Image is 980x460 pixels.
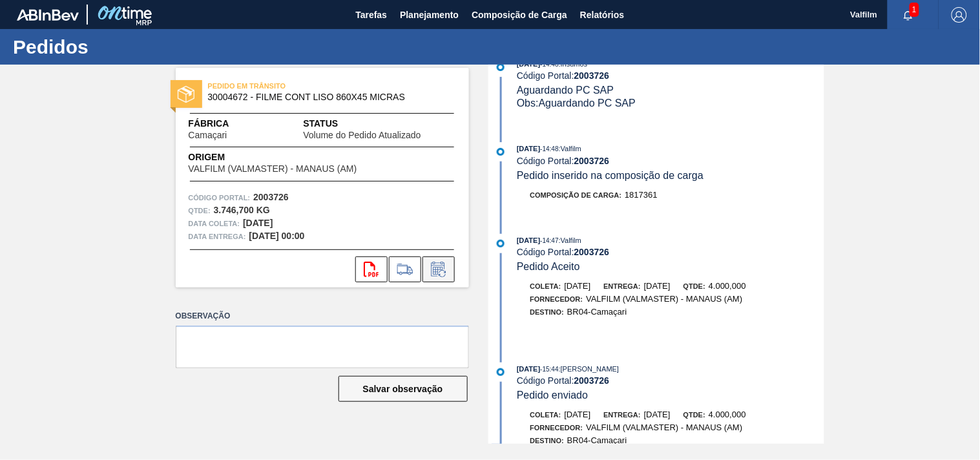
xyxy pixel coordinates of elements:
img: atual [497,368,505,376]
span: 4.000,000 [709,281,746,291]
span: Qtde: [683,411,705,419]
div: Código Portal: [517,247,824,257]
span: BR04-Camaçari [567,435,627,445]
span: Obs: Aguardando PC SAP [517,98,636,109]
span: [DATE] [517,236,540,244]
span: : Valfilm [559,145,581,152]
img: status [178,86,194,103]
button: Notificações [888,6,929,24]
span: Entrega: [604,411,641,419]
span: Fornecedor: [530,424,583,432]
span: Pedido enviado [517,390,588,401]
div: Abrir arquivo PDF [355,256,388,282]
img: atual [497,240,505,247]
strong: 3.746,700 KG [214,205,270,215]
span: [DATE] [644,410,671,419]
strong: 2003726 [574,375,610,386]
img: Logout [952,7,967,23]
span: [DATE] [517,60,540,68]
span: VALFILM (VALMASTER) - MANAUS (AM) [586,423,742,432]
span: 1817361 [625,190,658,200]
span: Fábrica [189,117,268,131]
span: Relatórios [580,7,624,23]
span: [DATE] [517,145,540,152]
span: [DATE] [517,365,540,373]
button: Salvar observação [339,376,468,402]
span: Qtde: [683,282,705,290]
span: : Valfilm [559,236,581,244]
span: Código Portal: [189,191,251,204]
span: Status [303,117,455,131]
span: Pedido Aceito [517,261,580,272]
span: [DATE] [565,410,591,419]
span: Camaçari [189,131,227,140]
span: 1 [910,3,919,17]
strong: [DATE] 00:00 [249,231,305,241]
span: Composição de Carga : [530,191,622,199]
span: Coleta: [530,282,561,290]
span: 4.000,000 [709,410,746,419]
strong: 2003726 [574,156,610,166]
span: Coleta: [530,411,561,419]
span: Data coleta: [189,217,240,230]
div: Código Portal: [517,156,824,166]
div: Código Portal: [517,375,824,386]
strong: 2003726 [574,70,610,81]
span: Entrega: [604,282,641,290]
span: [DATE] [565,281,591,291]
span: - 14:48 [541,61,559,68]
img: TNhmsLtSVTkK8tSr43FrP2fwEKptu5GPRR3wAAAABJRU5ErkJggg== [17,9,79,21]
span: 30004672 - FILME CONT LISO 860X45 MICRAS [208,92,443,102]
span: - 14:48 [541,145,559,152]
span: Fornecedor: [530,295,583,303]
span: Aguardando PC SAP [517,85,614,96]
span: : Insumos [559,60,588,68]
div: Ir para Composição de Carga [389,256,421,282]
strong: [DATE] [243,218,273,228]
img: atual [497,148,505,156]
strong: 2003726 [253,192,289,202]
span: BR04-Camaçari [567,307,627,317]
span: Destino: [530,308,565,316]
span: PEDIDO EM TRÂNSITO [208,79,389,92]
h1: Pedidos [13,39,242,54]
strong: 2003726 [574,247,610,257]
span: Qtde : [189,204,211,217]
span: Origem [189,151,394,164]
span: Planejamento [400,7,459,23]
label: Observação [176,307,469,326]
span: - 14:47 [541,237,559,244]
span: Destino: [530,437,565,444]
span: Pedido inserido na composição de carga [517,170,704,181]
div: Código Portal: [517,70,824,81]
span: - 15:44 [541,366,559,373]
span: : [PERSON_NAME] [559,365,620,373]
span: VALFILM (VALMASTER) - MANAUS (AM) [586,294,742,304]
span: Tarefas [355,7,387,23]
span: VALFILM (VALMASTER) - MANAUS (AM) [189,164,357,174]
span: [DATE] [644,281,671,291]
span: Composição de Carga [472,7,567,23]
img: atual [497,63,505,71]
span: Data entrega: [189,230,246,243]
span: Volume do Pedido Atualizado [303,131,421,140]
div: Informar alteração no pedido [422,256,455,282]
